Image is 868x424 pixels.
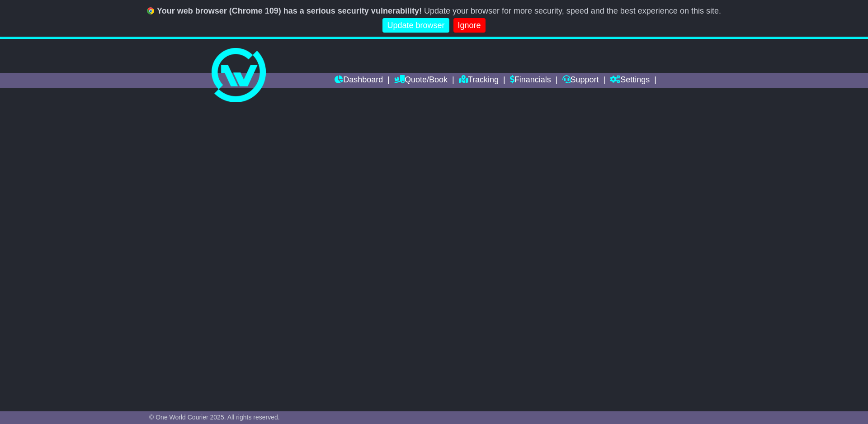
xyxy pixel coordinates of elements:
[335,73,383,88] a: Dashboard
[382,18,449,33] a: Update browser
[562,73,599,88] a: Support
[453,18,486,33] a: Ignore
[149,414,280,421] span: © One World Courier 2025. All rights reserved.
[394,73,448,88] a: Quote/Book
[510,73,551,88] a: Financials
[157,6,422,15] b: Your web browser (Chrome 109) has a serious security vulnerability!
[459,73,499,88] a: Tracking
[424,6,721,15] span: Update your browser for more security, speed and the best experience on this site.
[610,73,650,88] a: Settings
